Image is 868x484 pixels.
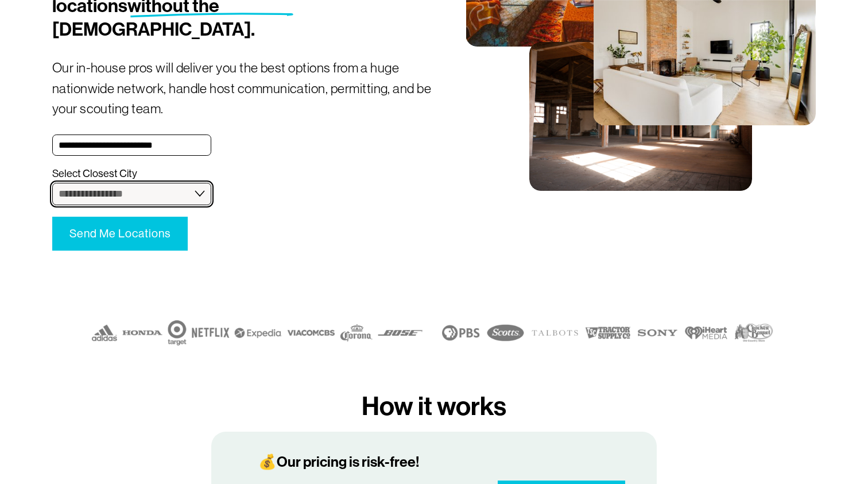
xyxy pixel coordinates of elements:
[69,227,170,240] span: Send Me Locations
[52,183,211,205] select: Select Closest City
[243,453,434,471] h4: 💰Our pricing is risk-free!
[52,217,188,251] button: Send Me LocationsSend Me Locations
[52,58,434,119] p: Our in-house pros will deliver you the best options from a huge nationwide network, handle host c...
[275,391,593,422] h3: How it works
[52,167,137,180] span: Select Closest City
